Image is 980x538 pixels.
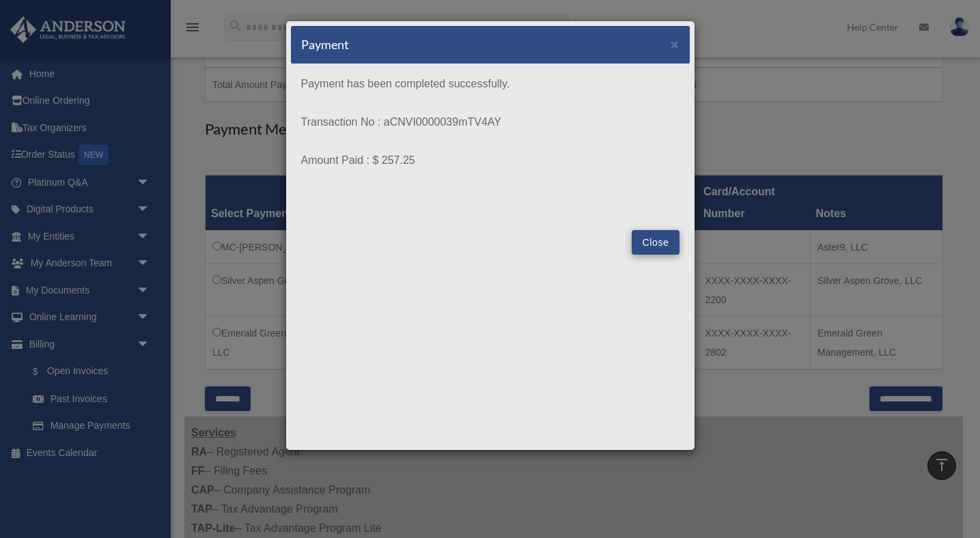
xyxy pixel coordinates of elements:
button: Close [671,37,680,51]
p: Transaction No : aCNVI0000039mTV4AY [301,113,680,132]
span: × [671,36,680,52]
p: Amount Paid : $ 257.25 [301,151,680,170]
button: Close [632,230,679,255]
h5: Payment [301,36,349,53]
p: Payment has been completed successfully. [301,74,680,94]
